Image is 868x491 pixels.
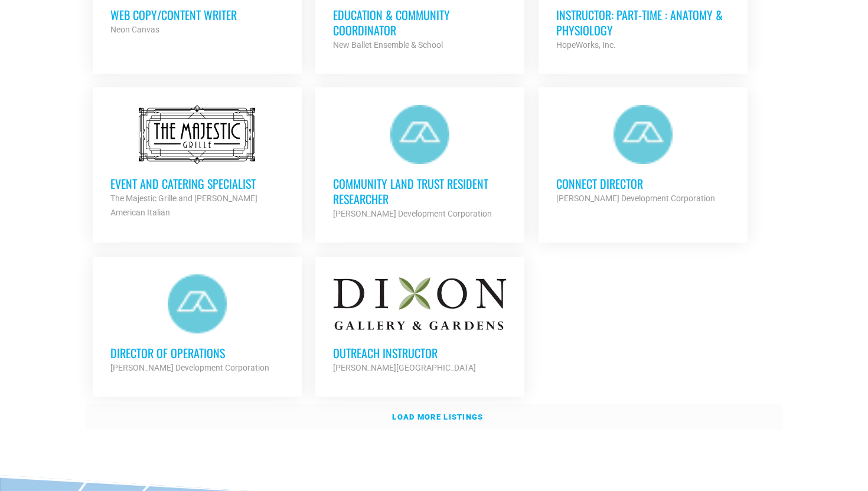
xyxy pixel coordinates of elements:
strong: [PERSON_NAME][GEOGRAPHIC_DATA] [333,363,476,372]
h3: Web Copy/Content Writer [110,7,284,22]
h3: Instructor: Part-Time : Anatomy & Physiology [556,7,730,38]
h3: Education & Community Coordinator [333,7,507,38]
a: Director of Operations [PERSON_NAME] Development Corporation [93,257,302,392]
h3: Outreach Instructor [333,345,507,361]
a: Event and Catering Specialist The Majestic Grille and [PERSON_NAME] American Italian [93,87,302,237]
strong: The Majestic Grille and [PERSON_NAME] American Italian [110,194,257,217]
a: Connect Director [PERSON_NAME] Development Corporation [539,87,748,223]
h3: Connect Director [556,176,730,191]
strong: New Ballet Ensemble & School [333,40,443,50]
h3: Event and Catering Specialist [110,176,284,191]
strong: Neon Canvas [110,25,159,34]
a: Community Land Trust Resident Researcher [PERSON_NAME] Development Corporation [315,87,524,238]
strong: [PERSON_NAME] Development Corporation [110,363,269,372]
h3: Director of Operations [110,345,284,361]
strong: HopeWorks, Inc. [556,40,616,50]
h3: Community Land Trust Resident Researcher [333,176,507,207]
a: Load more listings [86,404,782,431]
a: Outreach Instructor [PERSON_NAME][GEOGRAPHIC_DATA] [315,257,524,392]
strong: [PERSON_NAME] Development Corporation [556,194,715,203]
strong: [PERSON_NAME] Development Corporation [333,209,492,218]
strong: Load more listings [392,413,483,421]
